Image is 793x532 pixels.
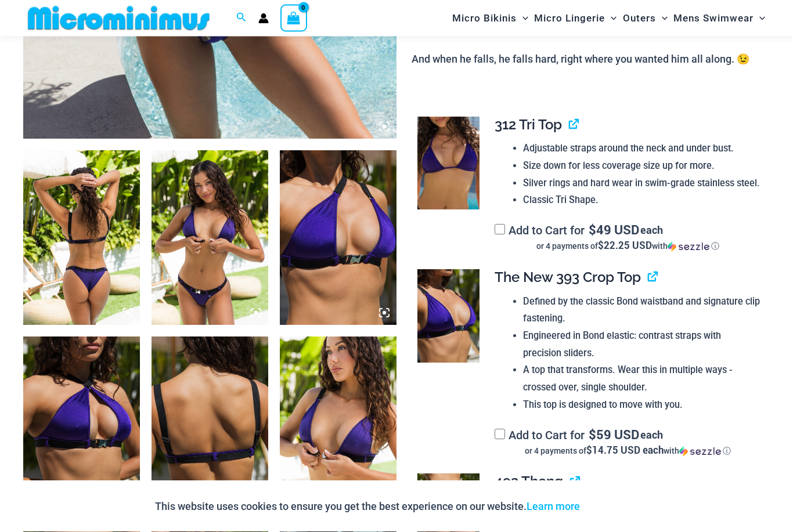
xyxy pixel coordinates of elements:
span: 49 USD [589,225,639,236]
input: Add to Cart for$59 USD eachor 4 payments of$14.75 USD eachwithSezzle Click to learn more about Se... [495,429,505,440]
label: Add to Cart for [495,224,760,252]
button: Accept [589,493,638,520]
img: Bond Indigo 393 Top 285 Cheeky Bikini [152,151,268,325]
a: Search icon link [236,11,247,26]
a: Learn more [527,500,580,512]
label: Add to Cart for [495,429,760,457]
span: Outers [623,3,656,33]
img: Bond Indigo 393 Top [280,151,396,325]
img: Bond Indigo 393 Top [417,270,480,363]
span: $22.25 USD [598,239,652,252]
li: This top is designed to move with you. [523,397,760,414]
a: Mens SwimwearMenu ToggleMenu Toggle [671,3,768,33]
input: Add to Cart for$49 USD eachor 4 payments of$22.25 USDwithSezzle Click to learn more about Sezzle [495,225,505,235]
img: Sezzle [679,447,721,457]
a: View Shopping Cart, empty [280,5,307,31]
img: Bond Indigo 393 Top [23,337,140,512]
span: Menu Toggle [754,3,765,33]
a: Account icon link [258,13,269,24]
li: Classic Tri Shape. [523,192,760,209]
a: Micro BikinisMenu ToggleMenu Toggle [449,3,531,33]
span: 59 USD [589,429,639,441]
li: Engineered in Bond elastic: contrast straps with precision sliders. [523,328,760,362]
div: or 4 payments of with [495,241,760,252]
li: A top that transforms. Wear this in multiple ways - crossed over, single shoulder. [523,362,760,396]
div: or 4 payments of$14.75 USD eachwithSezzle Click to learn more about Sezzle [495,446,760,457]
span: each [640,225,663,236]
span: Micro Lingerie [534,3,605,33]
img: Bond Indigo 393 Top 285 Cheeky Bikini [23,151,140,325]
span: Menu Toggle [517,3,528,33]
span: The New 393 Crop Top [495,269,641,286]
span: Menu Toggle [605,3,617,33]
span: 492 Thong [495,473,563,490]
img: MM SHOP LOGO FLAT [23,5,214,31]
li: Size down for less coverage size up for more. [523,158,760,175]
div: or 4 payments of with [495,446,760,457]
img: Bond Indigo 312 Top 02 [417,117,480,211]
img: Bond Indigo 393 Top [280,337,396,512]
nav: Site Navigation [448,2,770,35]
span: Menu Toggle [656,3,668,33]
a: Micro LingerieMenu ToggleMenu Toggle [531,3,619,33]
span: each [640,429,663,441]
img: Bond Indigo 393 Top [152,337,268,512]
span: Mens Swimwear [673,3,754,33]
span: 312 Tri Top [495,117,562,133]
li: Silver rings and hard wear in swim-grade stainless steel. [523,175,760,193]
div: or 4 payments of$22.25 USDwithSezzle Click to learn more about Sezzle [495,241,760,252]
span: $14.75 USD each [586,444,664,457]
li: Defined by the classic Bond waistband and signature clip fastening. [523,294,760,328]
p: This website uses cookies to ensure you get the best experience on our website. [155,498,580,515]
span: $ [589,222,596,238]
img: Sezzle [668,242,709,252]
span: $ [589,426,596,443]
li: Adjustable straps around the neck and under bust. [523,140,760,158]
span: Micro Bikinis [452,3,517,33]
a: OutersMenu ToggleMenu Toggle [620,3,671,33]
